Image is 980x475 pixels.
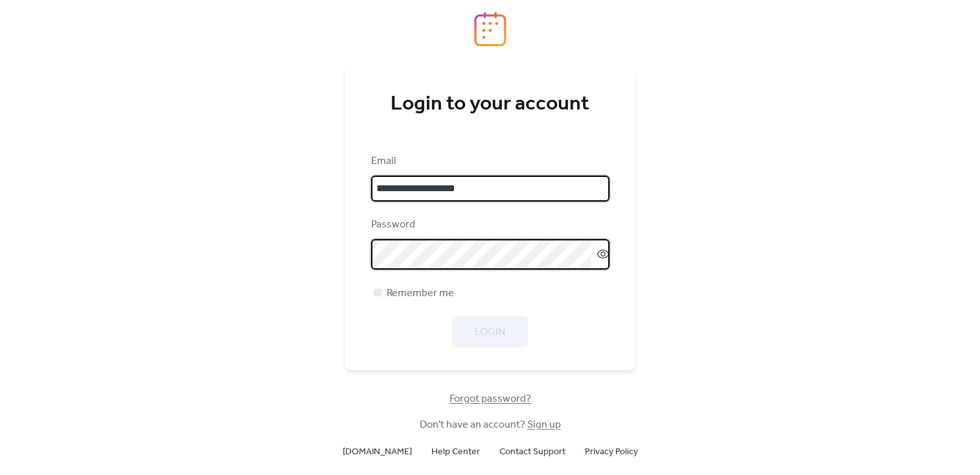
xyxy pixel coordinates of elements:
a: Privacy Policy [585,443,638,459]
a: [DOMAIN_NAME] [343,443,412,459]
span: Don't have an account? [420,417,561,433]
div: Password [371,217,607,233]
a: Contact Support [499,443,565,459]
span: Privacy Policy [585,445,638,460]
a: Help Center [431,443,480,459]
span: [DOMAIN_NAME] [343,445,412,460]
div: Email [371,154,607,169]
span: Remember me [387,286,454,301]
a: Sign up [527,415,561,435]
img: logo [474,12,507,47]
div: Login to your account [371,91,610,117]
span: Forgot password? [450,391,531,407]
a: Forgot password? [450,395,531,402]
span: Help Center [431,445,480,460]
span: Contact Support [499,445,565,460]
